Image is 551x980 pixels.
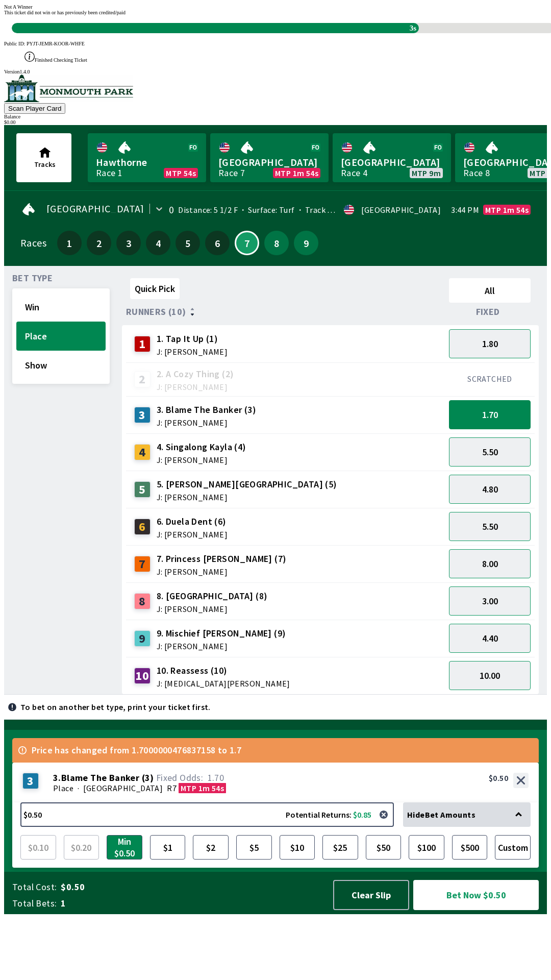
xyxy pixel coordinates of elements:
[134,444,151,460] div: 4
[449,437,531,467] button: 5.50
[4,75,133,102] img: venue logo
[361,206,441,214] div: [GEOGRAPHIC_DATA]
[482,338,498,350] span: 1.80
[449,661,531,690] button: 10.00
[12,897,57,910] span: Total Bets:
[134,556,151,572] div: 7
[16,322,106,351] button: Place
[157,456,246,464] span: J: [PERSON_NAME]
[275,169,318,177] span: MTP 1m 54s
[4,4,547,10] div: Not A Winner
[134,630,151,647] div: 9
[322,835,358,860] button: $25
[295,205,385,215] span: Track Condition: Firm
[445,307,535,317] div: Fixed
[449,374,531,384] div: SCRATCHED
[333,880,409,910] button: Clear Slip
[449,624,531,653] button: 4.40
[4,114,547,119] div: Balance
[368,838,399,857] span: $50
[495,835,531,860] button: Custom
[134,336,151,352] div: 1
[449,586,531,616] button: 3.00
[4,103,65,114] button: Scan Player Card
[342,889,400,901] span: Clear Slip
[4,10,126,15] span: This ticket did not win or has previously been credited/paid
[482,595,498,607] span: 3.00
[412,169,441,177] span: MTP 9m
[116,231,141,255] button: 3
[157,332,228,346] span: 1. Tap It Up (1)
[193,835,229,860] button: $2
[218,156,320,169] span: [GEOGRAPHIC_DATA]
[482,521,498,532] span: 5.50
[476,308,500,316] span: Fixed
[25,330,97,342] span: Place
[134,371,151,387] div: 2
[482,409,498,421] span: 1.70
[57,231,82,255] button: 1
[482,558,498,570] span: 8.00
[157,403,256,416] span: 3. Blame The Banker (3)
[134,668,151,684] div: 10
[25,359,97,371] span: Show
[78,783,79,793] span: ·
[157,515,228,528] span: 6. Duela Dent (6)
[341,169,367,177] div: Race 4
[451,206,479,214] span: 3:44 PM
[449,329,531,358] button: 1.80
[449,549,531,578] button: 8.00
[333,133,451,182] a: [GEOGRAPHIC_DATA]Race 4MTP 9m
[134,407,151,423] div: 3
[130,278,180,299] button: Quick Pick
[34,160,56,169] span: Tracks
[12,274,53,282] span: Bet Type
[4,41,547,46] div: Public ID:
[239,838,269,857] span: $5
[16,292,106,322] button: Win
[178,205,238,215] span: Distance: 5 1/2 F
[20,802,394,827] button: $0.50Potential Returns: $0.85
[294,231,318,255] button: 9
[157,590,268,603] span: 8. [GEOGRAPHIC_DATA] (8)
[83,783,163,793] span: [GEOGRAPHIC_DATA]
[267,239,286,247] span: 8
[169,206,174,214] div: 0
[126,308,186,316] span: Runners (10)
[264,231,289,255] button: 8
[53,773,61,783] span: 3 .
[146,231,170,255] button: 4
[282,838,313,857] span: $10
[16,351,106,380] button: Show
[210,133,329,182] a: [GEOGRAPHIC_DATA]Race 7MTP 1m 54s
[208,239,227,247] span: 6
[25,301,97,313] span: Win
[89,239,109,247] span: 2
[235,231,259,255] button: 7
[119,239,138,247] span: 3
[88,133,206,182] a: HawthorneRace 1MTP 54s
[61,897,323,910] span: 1
[166,169,196,177] span: MTP 54s
[4,119,547,125] div: $ 0.00
[463,169,490,177] div: Race 8
[150,835,186,860] button: $1
[449,400,531,429] button: 1.70
[407,21,419,35] span: 3s
[181,783,224,793] span: MTP 1m 54s
[53,783,73,793] span: Place
[157,605,268,613] span: J: [PERSON_NAME]
[157,627,286,640] span: 9. Mischief [PERSON_NAME] (9)
[157,568,287,576] span: J: [PERSON_NAME]
[126,307,445,317] div: Runners (10)
[87,231,111,255] button: 2
[482,632,498,644] span: 4.40
[489,773,508,783] div: $0.50
[96,169,122,177] div: Race 1
[142,773,154,783] span: ( 3 )
[449,475,531,504] button: 4.80
[157,478,337,491] span: 5. [PERSON_NAME][GEOGRAPHIC_DATA] (5)
[46,205,144,213] span: [GEOGRAPHIC_DATA]
[176,231,200,255] button: 5
[157,642,286,650] span: J: [PERSON_NAME]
